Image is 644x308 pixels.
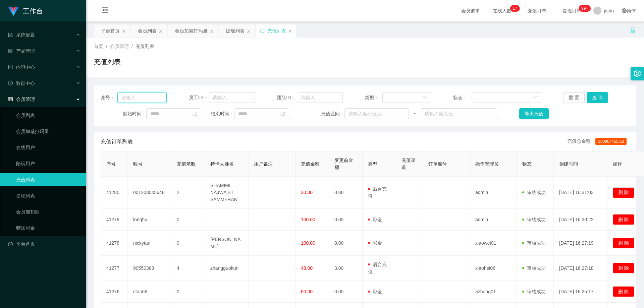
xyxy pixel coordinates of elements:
span: 系统配置 [8,32,35,38]
p: 1 [513,5,515,12]
a: 陪玩用户 [16,157,80,170]
span: 首页 [94,44,103,49]
span: / [106,44,107,49]
td: 41279 [101,209,128,231]
span: 300907455.28 [595,138,627,145]
input: 请输入 [209,92,255,103]
span: 充值笔数 [177,161,196,167]
td: 0 [171,281,205,303]
input: 请输入 [297,92,343,103]
td: 4 [171,256,205,281]
a: 会员列表 [16,109,80,122]
i: 图标: close [210,29,214,33]
span: 充值金额 [301,161,320,167]
td: 3.00 [329,256,363,281]
button: 删 除 [613,286,634,297]
span: 充值区间： [321,110,344,117]
p: 7 [515,5,517,12]
td: [DATE] 16:27:19 [554,231,607,256]
td: 41280 [101,177,128,209]
i: 图标: unlock [630,27,636,33]
i: 图标: form [8,33,13,37]
span: 审核成功 [522,190,546,195]
span: 100.00 [301,240,315,246]
span: 审核成功 [522,240,546,246]
span: 账号： [101,94,117,101]
td: 0.00 [329,209,363,231]
span: 操作 [613,161,622,167]
img: logo.9652507e.png [8,7,19,16]
span: 后台充值 [368,262,387,274]
span: 30.00 [301,190,313,195]
td: 0.00 [329,177,363,209]
button: 删 除 [613,214,634,225]
span: 持卡人姓名 [210,161,234,167]
div: 充值列表 [267,24,286,37]
a: 会员加减打码量 [16,125,80,138]
span: 状态： [453,94,472,101]
span: 充值订单 [524,8,550,13]
span: / [131,44,133,49]
div: 提现列表 [226,24,245,37]
i: 图标: setting [634,70,641,77]
i: 图标: close [288,29,292,33]
i: 图标: down [533,96,537,100]
td: [PERSON_NAME] [205,231,249,256]
span: 订单编号 [428,161,447,167]
td: SHAMIMI NAJWA BT SAMMERAN [205,177,249,209]
span: 审核成功 [522,265,546,271]
i: 图标: close [247,29,251,33]
span: 审核成功 [522,289,546,294]
td: 0 [171,209,205,231]
td: 001208045648 [128,177,171,209]
a: 会员加扣款 [16,205,80,219]
span: 用户备注 [254,161,273,167]
span: 变更前金额 [334,158,353,170]
td: zhangguokun [205,256,249,281]
span: 彩金 [368,289,382,294]
sup: 962 [579,5,591,12]
i: 图标: close [122,29,126,33]
h1: 充值列表 [94,57,121,67]
td: 41277 [101,256,128,281]
td: [DATE] 16:30:22 [554,209,607,231]
td: nickytan [128,231,171,256]
i: 图标: appstore-o [8,49,13,53]
td: [DATE] 16:31:03 [554,177,607,209]
td: 90550388 [128,256,171,281]
span: 状态 [522,161,532,167]
span: 提现订单 [559,8,585,13]
input: 请输入最小值为 [344,108,409,119]
td: 0 [171,231,205,256]
sup: 17 [510,5,520,12]
i: 图标: global [622,8,627,13]
td: 2 [171,177,205,209]
span: 员工ID： [189,94,209,101]
span: 操作管理员 [475,161,499,167]
span: 账号 [133,161,143,167]
i: 图标: table [8,97,13,102]
span: 类型： [365,94,382,101]
span: 数据中心 [8,80,35,86]
button: 导出充值 [519,108,549,119]
span: 在线人数 [489,8,515,13]
i: 图标: down [423,96,427,100]
td: 0.00 [329,231,363,256]
i: 图标: sync [260,28,265,33]
td: ctan66 [128,281,171,303]
input: 请输入最大值 [421,108,497,119]
button: 重 置 [563,92,585,103]
div: 会员加减打码量 [175,24,208,37]
td: admin [470,177,517,209]
h1: 工作台 [23,0,43,22]
span: 起始时间： [123,110,146,117]
i: 图标: profile [8,65,13,69]
td: 41276 [101,281,128,303]
td: xiaowei01 [470,231,517,256]
i: 图标: close [159,29,163,33]
td: [DATE] 16:25:17 [554,281,607,303]
i: 图标: check-circle-o [8,81,13,85]
a: 赠送彩金 [16,221,80,235]
span: 创建时间 [559,161,578,167]
a: 充值列表 [16,173,80,186]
